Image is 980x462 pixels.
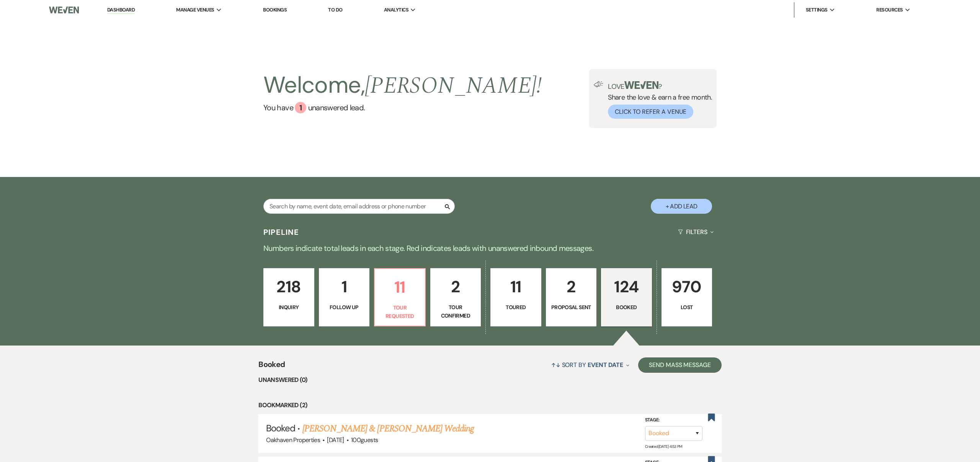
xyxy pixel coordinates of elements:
span: Analytics [384,6,408,14]
p: Proposal Sent [551,303,592,311]
button: + Add Lead [651,199,712,214]
p: 1 [324,274,365,300]
span: Oakhaven Properties [266,436,320,444]
p: 11 [495,274,536,300]
p: Toured [495,303,536,311]
p: Lost [666,303,707,311]
span: Manage Venues [176,6,214,14]
span: [DATE] [327,436,344,444]
span: Settings [806,6,828,14]
div: Share the love & earn a free month. [603,81,712,119]
button: Send Mass Message [638,357,722,373]
p: 11 [379,274,420,300]
p: Numbers indicate total leads in each stage. Red indicates leads with unanswered inbound messages. [214,242,766,254]
a: [PERSON_NAME] & [PERSON_NAME] Wedding [302,422,474,436]
button: Sort By Event Date [548,355,632,375]
img: weven-logo-green.svg [624,81,658,89]
a: To Do [328,7,342,13]
p: Inquiry [268,303,309,311]
p: Love ? [608,81,712,90]
label: Stage: [645,416,702,424]
a: 218Inquiry [263,268,314,326]
a: 970Lost [661,268,712,326]
a: 2Proposal Sent [546,268,597,326]
img: Weven Logo [49,2,79,18]
span: 100 guests [351,436,378,444]
a: 11Toured [490,268,541,326]
span: Event Date [588,361,623,369]
a: Dashboard [107,7,135,14]
p: 218 [268,274,309,300]
span: Booked [258,359,285,375]
p: Tour Confirmed [435,303,476,320]
p: Tour Requested [379,303,420,321]
p: 2 [551,274,592,300]
li: Bookmarked (2) [258,400,722,410]
h2: Welcome, [263,69,542,102]
button: Click to Refer a Venue [608,105,693,119]
p: 124 [606,274,647,300]
span: [PERSON_NAME] ! [365,68,542,103]
li: Unanswered (0) [258,375,722,385]
h3: Pipeline [263,227,299,238]
span: ↑↓ [551,361,560,369]
span: Resources [876,6,903,14]
a: Bookings [263,7,287,13]
a: 124Booked [601,268,652,326]
button: Filters [675,222,717,242]
input: Search by name, event date, email address or phone number [263,199,455,214]
p: Booked [606,303,647,311]
a: 2Tour Confirmed [430,268,481,326]
p: Follow Up [324,303,365,311]
p: 2 [435,274,476,300]
p: 970 [666,274,707,300]
div: 1 [295,102,306,113]
span: Created: [DATE] 4:53 PM [645,444,682,449]
img: loud-speaker-illustration.svg [594,81,603,87]
a: 11Tour Requested [374,268,426,326]
a: You have 1 unanswered lead. [263,102,542,113]
span: Booked [266,422,295,434]
a: 1Follow Up [319,268,370,326]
